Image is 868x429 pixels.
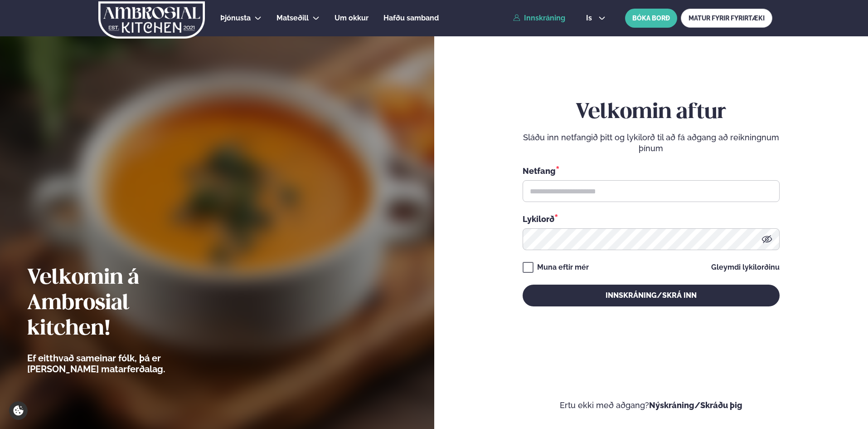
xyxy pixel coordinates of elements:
[335,14,369,22] span: Um okkur
[27,353,215,375] p: Ef eitthvað sameinar fólk, þá er [PERSON_NAME] matarferðalag.
[681,9,772,28] a: MATUR FYRIR FYRIRTÆKI
[649,400,742,410] a: Nýskráning/Skráðu þig
[461,400,841,411] p: Ertu ekki með aðgang?
[586,15,595,22] span: is
[523,165,780,177] div: Netfang
[523,132,780,154] p: Sláðu inn netfangið þitt og lykilorð til að fá aðgang að reikningnum þínum
[523,213,780,225] div: Lykilorð
[711,264,780,271] a: Gleymdi lykilorðinu
[97,1,206,39] img: logo
[276,13,309,24] a: Matseðill
[579,15,613,22] button: is
[523,285,780,306] button: Innskráning/Skrá inn
[27,266,215,342] h2: Velkomin á Ambrosial kitchen!
[383,13,439,24] a: Hafðu samband
[220,13,251,24] a: Þjónusta
[335,13,369,24] a: Um okkur
[9,401,28,420] a: Cookie settings
[523,100,780,125] h2: Velkomin aftur
[383,14,439,22] span: Hafðu samband
[513,14,565,22] a: Innskráning
[276,14,309,22] span: Matseðill
[625,9,677,28] button: BÓKA BORÐ
[220,14,251,22] span: Þjónusta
